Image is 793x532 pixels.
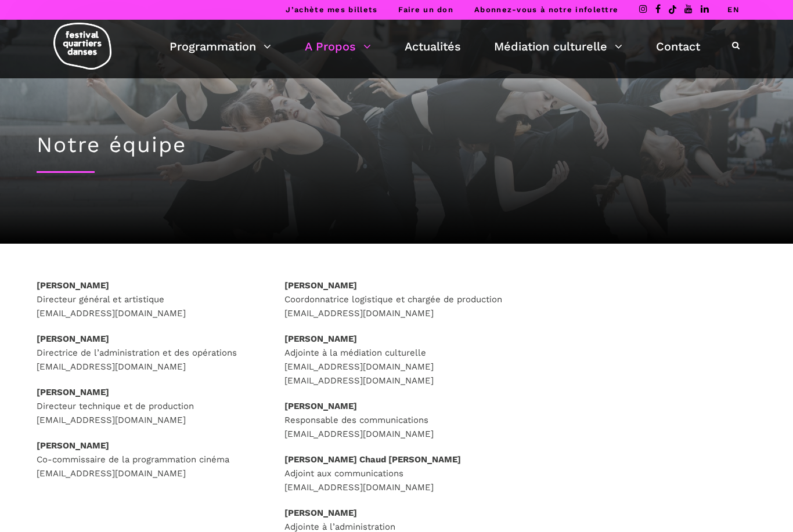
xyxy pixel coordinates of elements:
a: Abonnez-vous à notre infolettre [474,5,618,14]
p: Coordonnatrice logistique et chargée de production [EMAIL_ADDRESS][DOMAIN_NAME] [284,278,509,320]
img: logo-fqd-med [53,23,111,70]
p: Adjointe à la médiation culturelle [EMAIL_ADDRESS][DOMAIN_NAME] [EMAIL_ADDRESS][DOMAIN_NAME] [284,332,509,388]
a: EN [727,5,740,14]
strong: [PERSON_NAME] [284,401,357,411]
strong: [PERSON_NAME] [37,440,109,451]
h1: Notre équipe [37,132,756,158]
a: A Propos [305,37,371,56]
a: Contact [656,37,700,56]
strong: [PERSON_NAME] [37,280,109,291]
a: Programmation [170,37,271,56]
a: Actualités [405,37,461,56]
a: J’achète mes billets [286,5,377,14]
strong: [PERSON_NAME] [37,334,109,344]
strong: [PERSON_NAME] [284,508,357,518]
p: Directrice de l’administration et des opérations [EMAIL_ADDRESS][DOMAIN_NAME] [37,332,261,374]
p: Responsable des communications [EMAIL_ADDRESS][DOMAIN_NAME] [284,399,509,441]
a: Faire un don [398,5,453,14]
p: Directeur technique et de production [EMAIL_ADDRESS][DOMAIN_NAME] [37,385,261,427]
strong: [PERSON_NAME] Chaud [PERSON_NAME] [284,454,461,465]
strong: [PERSON_NAME] [37,387,109,397]
p: Directeur général et artistique [EMAIL_ADDRESS][DOMAIN_NAME] [37,278,261,320]
p: Adjoint aux communications [EMAIL_ADDRESS][DOMAIN_NAME] [284,453,509,494]
a: Médiation culturelle [494,37,622,56]
strong: [PERSON_NAME] [284,280,357,291]
p: Co-commissaire de la programmation cinéma [EMAIL_ADDRESS][DOMAIN_NAME] [37,439,261,480]
strong: [PERSON_NAME] [284,334,357,344]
